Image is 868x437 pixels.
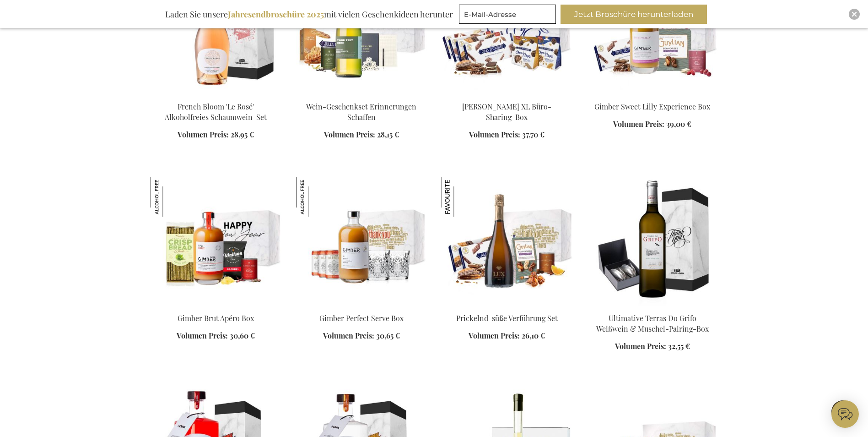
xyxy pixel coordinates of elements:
a: Personalised White Wine [296,90,427,99]
div: Close [849,9,860,20]
span: 30,60 € [230,331,255,340]
a: Volumen Preis: 30,60 € [177,331,255,341]
a: Gimber Brut Apéro box Gimber Brut Apéro Box [151,302,281,311]
span: Volumen Preis: [324,130,375,139]
a: Volumen Preis: 28,95 € [178,130,254,140]
a: French Bloom 'Le Rosé' non-alcoholic Sparkling Set French Bloom 'Le Rosé' Alkoholfreies Schaumwe... [151,90,281,99]
span: Volumen Preis: [613,119,664,129]
a: Volumen Preis: 39,00 € [613,119,691,130]
b: Jahresendbroschüre 2025 [228,9,324,20]
a: Volumen Preis: 30,65 € [323,331,400,341]
span: 32,55 € [668,341,690,351]
button: Jetzt Broschüre herunterladen [561,5,707,24]
a: French Bloom 'Le Rosé' Alkoholfreies Schaumwein-Set [165,102,267,122]
span: 26,10 € [522,331,545,340]
a: Sparkling Sweet Temptation Set Prickelnd-süße Verführung Set [442,302,572,311]
img: Gimber Brut Apéro box [151,177,281,306]
a: Gimber Sweet Lilly Experience Box [594,102,710,111]
img: Ultimate Terras Do Grifo White Wine & Mussel Pairing Box [587,177,718,306]
img: Prickelnd-süße Verführung Set [442,177,481,217]
a: Gimber Perfect Serve Box Gimber Perfect Serve Box [296,302,427,311]
a: Volumen Preis: 32,55 € [615,341,690,352]
span: Volumen Preis: [178,130,229,139]
img: Gimber Perfect Serve Box [296,177,427,306]
a: Gimber Sweet Lilly Experience Box Gimber Sweet Lilly Experience Box [587,90,718,99]
a: Volumen Preis: 28,15 € [324,130,399,140]
img: Gimber Brut Apéro Box [151,177,190,217]
form: marketing offers and promotions [459,5,559,27]
a: Gimber Brut Apéro Box [178,313,254,323]
a: Prickelnd-süße Verführung Set [456,313,558,323]
img: Close [852,11,857,17]
img: Sparkling Sweet Temptation Set [442,177,572,306]
div: Laden Sie unsere mit vielen Geschenkideen herunter [161,5,457,24]
a: Volumen Preis: 26,10 € [469,331,545,341]
span: Volumen Preis: [177,331,228,340]
span: Volumen Preis: [615,341,666,351]
a: [PERSON_NAME] XL Büro-Sharing-Box [462,102,551,122]
a: Gimber Perfect Serve Box [319,313,404,323]
span: 39,00 € [666,119,691,129]
a: Volumen Preis: 37,70 € [469,130,545,140]
span: 37,70 € [522,130,545,139]
img: Gimber Perfect Serve Box [296,177,335,217]
a: Ultimate Terras Do Grifo White Wine & Mussel Pairing Box [587,302,718,311]
iframe: belco-activator-frame [831,400,859,428]
span: Volumen Preis: [323,331,374,340]
a: Wein-Geschenkset Erinnerungen Schaffen [306,102,416,122]
span: 28,15 € [377,130,399,139]
span: 28,95 € [231,130,254,139]
a: Jules Destrooper XL Office Sharing Box Jules Destrooper XL Büro-Sharing-Box [442,90,572,99]
a: Ultimative Terras Do Grifo Weißwein & Muschel-Pairing-Box [596,313,709,333]
span: Volumen Preis: [469,130,520,139]
span: 30,65 € [376,331,400,340]
span: Volumen Preis: [469,331,520,340]
input: E-Mail-Adresse [459,5,556,24]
